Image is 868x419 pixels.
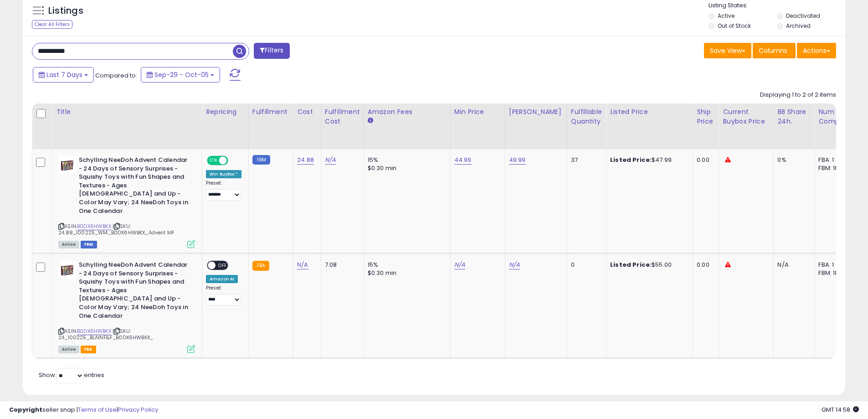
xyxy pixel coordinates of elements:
[704,43,751,58] button: Save View
[822,405,859,414] span: 2025-10-13 14:58 GMT
[786,12,820,20] label: Deactivated
[509,107,563,117] div: [PERSON_NAME]
[78,405,117,414] a: Terms of Use
[254,43,289,59] button: Filters
[58,346,79,353] span: All listings currently available for purchase on Amazon
[95,71,137,80] span: Compared to:
[610,156,686,164] div: $47.99
[58,222,175,236] span: | SKU: 24.88_100225_WM_B0DX6HWBKX_Advent MF
[368,164,443,172] div: $0.30 min
[368,107,447,117] div: Amazon Fees
[227,157,241,165] span: OFF
[32,20,72,29] div: Clear All Filters
[723,107,770,126] div: Current Buybox Price
[509,260,520,269] a: N/A
[252,107,289,117] div: Fulfillment
[79,261,190,322] b: Schylling NeeDoh Advent Calendar - 24 Days of Sensory Surprises - Squishy Toys with Fun Shapes an...
[206,170,241,178] div: Win BuyBox *
[777,107,811,126] div: BB Share 24h.
[58,241,79,248] span: All listings currently available for purchase on Amazon
[58,261,195,352] div: ASIN:
[509,155,526,165] a: 49.99
[297,260,308,269] a: N/A
[818,261,848,269] div: FBA: 1
[154,70,209,79] span: Sep-29 - Oct-05
[56,107,198,117] div: Title
[46,70,82,79] span: Last 7 Days
[206,107,245,117] div: Repricing
[610,261,686,269] div: $55.00
[818,156,848,164] div: FBA: 1
[39,371,104,379] span: Show: entries
[777,156,807,164] div: 0%
[9,405,42,414] strong: Copyright
[206,285,241,305] div: Preset:
[718,12,734,20] label: Active
[454,107,501,117] div: Min Price
[718,22,751,30] label: Out of Stock
[9,406,158,414] div: seller snap | |
[797,43,836,58] button: Actions
[79,156,190,217] b: Schylling NeeDoh Advent Calendar - 24 Days of Sensory Surprises - Squishy Toys with Fun Shapes an...
[709,1,845,10] p: Listing States:
[206,275,238,283] div: Amazon AI
[610,107,689,117] div: Listed Price
[252,155,270,165] small: FBM
[610,260,652,269] b: Listed Price:
[81,241,97,248] span: FBM
[818,107,852,126] div: Num of Comp.
[697,261,712,269] div: 0.00
[368,269,443,277] div: $0.30 min
[58,261,77,279] img: 51gIBkTAwQL._SL40_.jpg
[777,261,807,269] div: N/A
[48,5,83,17] h5: Listings
[786,22,811,30] label: Archived
[697,107,715,126] div: Ship Price
[77,327,111,335] a: B0DX6HWBKX
[206,180,241,201] div: Preset:
[610,155,652,164] b: Listed Price:
[760,91,836,99] div: Displaying 1 to 2 of 2 items
[368,261,443,269] div: 15%
[325,155,336,165] a: N/A
[252,261,269,271] small: FBA
[58,156,195,247] div: ASIN:
[368,117,373,125] small: Amazon Fees.
[571,107,602,126] div: Fulfillable Quantity
[325,261,357,269] div: 7.08
[33,67,94,83] button: Last 7 Days
[208,157,219,165] span: ON
[454,260,465,269] a: N/A
[697,156,712,164] div: 0.00
[818,164,848,172] div: FBM: 18
[571,261,599,269] div: 0
[141,67,220,83] button: Sep-29 - Oct-05
[759,46,787,55] span: Columns
[368,156,443,164] div: 15%
[216,262,230,269] span: OFF
[571,156,599,164] div: 37
[818,269,848,277] div: FBM: 18
[58,327,153,341] span: | SKU: 24_100225_BLAINF&F_B0DX6HWBKX_
[81,346,96,353] span: FBA
[454,155,472,165] a: 44.99
[77,222,111,230] a: B0DX6HWBKX
[118,405,158,414] a: Privacy Policy
[58,156,77,174] img: 51gIBkTAwQL._SL40_.jpg
[325,107,360,126] div: Fulfillment Cost
[297,107,317,117] div: Cost
[753,43,796,58] button: Columns
[297,155,314,165] a: 24.88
